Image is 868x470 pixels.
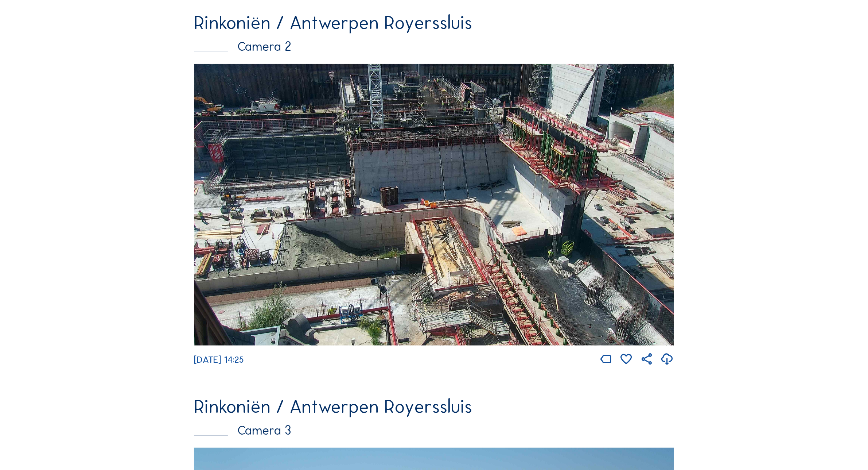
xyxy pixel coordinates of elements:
div: Rinkoniën / Antwerpen Royerssluis [194,397,674,416]
div: Rinkoniën / Antwerpen Royerssluis [194,14,674,32]
div: Camera 2 [194,40,674,53]
div: Camera 3 [194,424,674,437]
span: [DATE] 14:25 [194,354,244,365]
img: Image [194,64,674,346]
